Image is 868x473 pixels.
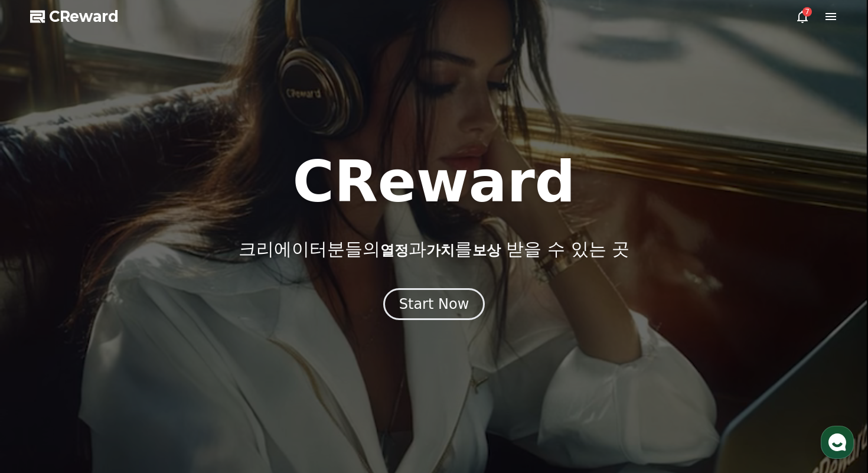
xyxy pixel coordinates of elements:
a: 7 [795,9,810,24]
a: 설정 [152,374,227,404]
span: 열정 [380,242,409,259]
div: 7 [802,7,812,17]
span: 설정 [182,392,197,402]
button: Start Now [383,288,485,320]
div: Start Now [399,295,469,314]
span: 보상 [472,242,501,259]
span: CReward [49,7,119,26]
p: 크리에이터분들의 과 를 받을 수 있는 곳 [239,239,629,260]
span: 홈 [37,392,44,402]
span: 가치 [426,242,455,259]
a: 대화 [78,374,152,404]
a: 홈 [4,374,78,404]
a: CReward [30,7,119,26]
span: 대화 [108,393,122,402]
h1: CReward [292,154,575,210]
a: Start Now [383,300,485,311]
